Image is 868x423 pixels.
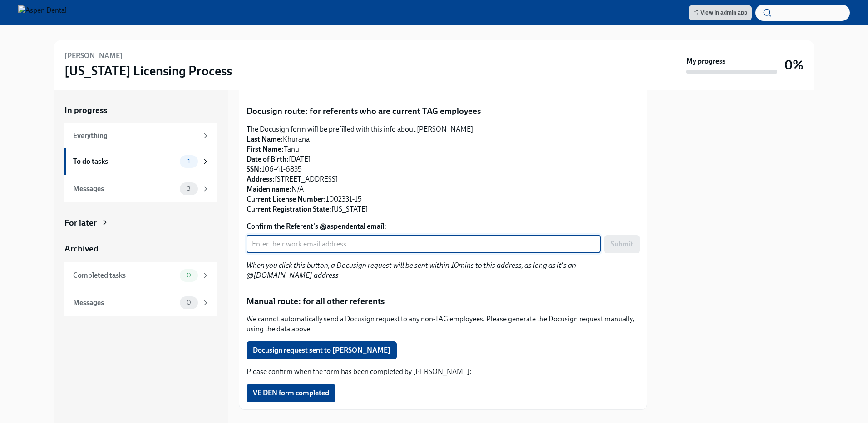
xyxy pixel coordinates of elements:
span: View in admin app [693,8,747,17]
input: Enter their work email address [247,235,601,253]
strong: My progress [686,56,725,66]
a: View in admin app [689,5,752,20]
div: For later [64,217,97,229]
p: Manual route: for all other referents [247,295,640,307]
strong: Date of Birth: [247,155,289,163]
div: Everything [73,131,198,141]
a: Everything [64,123,217,148]
a: Completed tasks0 [64,262,217,289]
span: Docusign request sent to [PERSON_NAME] [253,346,390,355]
img: Aspen Dental [18,5,67,20]
p: The Docusign form will be prefilled with this info about [PERSON_NAME] Khurana Tanu [DATE] 106-41... [247,124,640,214]
h3: 0% [784,57,804,73]
div: To do tasks [73,157,176,167]
p: Docusign route: for referents who are current TAG employees [247,105,640,117]
p: We cannot automatically send a Docusign request to any non-TAG employees. Please generate the Doc... [247,314,640,334]
strong: Current License Number: [247,195,326,203]
p: Please confirm when the form has been completed by [PERSON_NAME]: [247,367,640,377]
strong: SSN: [247,165,261,173]
a: For later [64,217,217,229]
strong: Last Name: [247,135,283,143]
span: 3 [182,185,196,192]
strong: Address: [247,175,275,183]
div: Messages [73,298,176,308]
a: Archived [64,243,217,255]
em: When you click this button, a Docusign request will be sent within 10mins to this address, as lon... [247,261,576,280]
strong: First Name: [247,145,284,153]
span: 0 [181,299,197,306]
button: Docusign request sent to [PERSON_NAME] [247,341,397,359]
div: Completed tasks [73,271,176,280]
a: To do tasks1 [64,148,217,175]
a: Messages3 [64,175,217,202]
h6: [PERSON_NAME] [64,51,123,61]
div: Messages [73,184,176,194]
span: 1 [182,158,196,165]
strong: Current Registration State: [247,205,331,213]
strong: Maiden name: [247,185,291,193]
button: VE DEN form completed [247,384,335,402]
label: Confirm the Referent's @aspendental email: [247,221,640,231]
span: 0 [181,272,197,279]
h3: [US_STATE] Licensing Process [64,63,232,79]
a: Messages0 [64,289,217,316]
span: VE DEN form completed [253,389,329,398]
a: In progress [64,104,217,116]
